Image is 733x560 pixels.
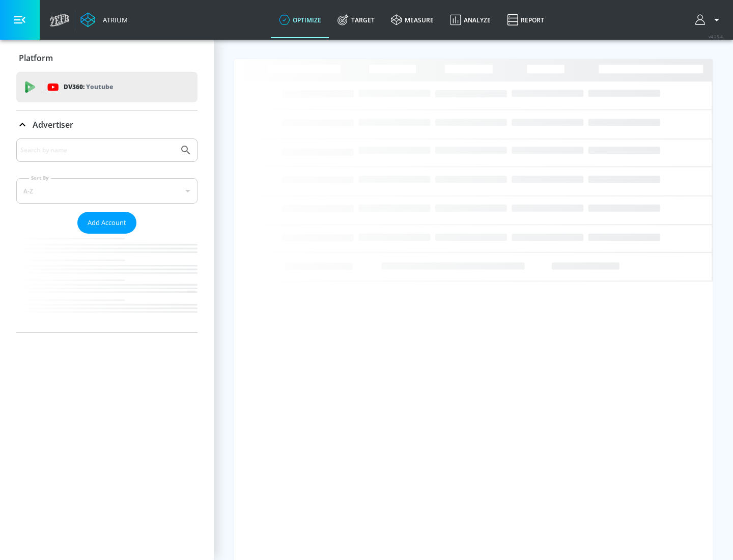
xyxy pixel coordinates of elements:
span: v 4.25.4 [709,34,723,39]
p: Advertiser [33,119,73,130]
div: A-Z [16,178,198,204]
input: Search by name [20,144,175,157]
div: Atrium [99,15,128,24]
div: Platform [16,44,198,72]
a: optimize [271,2,329,38]
span: Add Account [88,217,126,229]
button: Add Account [77,212,136,234]
a: Report [499,2,552,38]
div: DV360: Youtube [16,72,198,102]
p: Youtube [86,81,113,92]
a: Analyze [442,2,499,38]
a: Target [329,2,383,38]
div: Advertiser [16,138,198,332]
p: Platform [19,52,53,64]
label: Sort By [29,175,51,181]
a: Atrium [80,12,128,27]
div: Advertiser [16,110,198,139]
p: DV360: [64,81,113,93]
nav: list of Advertiser [16,234,198,332]
a: measure [383,2,442,38]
